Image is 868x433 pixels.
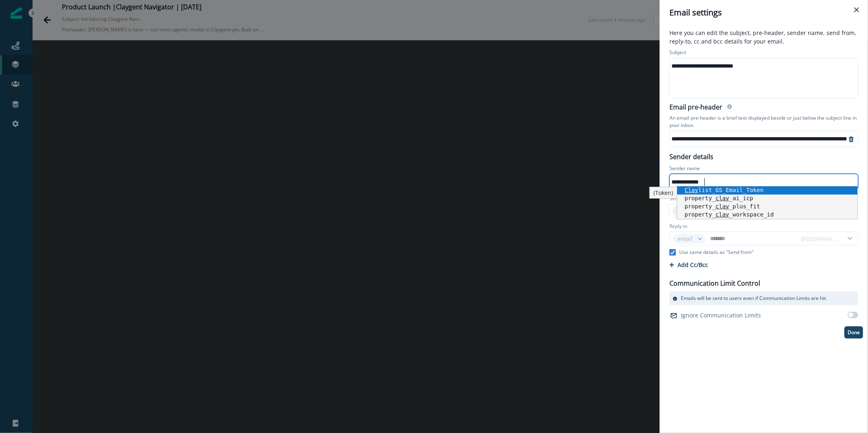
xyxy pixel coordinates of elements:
[848,136,855,142] svg: remove-preheader
[715,203,729,210] span: clay
[684,211,774,218] span: property_ _workspace_id
[669,195,693,202] label: Send from
[665,150,718,162] p: Sender details
[669,113,858,131] p: An email pre-header is a brief text displayed beside or just below the subject line in your inbox.
[715,195,729,201] span: clay
[665,28,863,47] p: Here you can edit the subject, pre-header, sender name, send from, reply-to, cc and bcc details f...
[669,7,858,19] div: Email settings
[669,261,708,269] button: Add Cc/Bcc
[669,278,760,288] p: Communication Limit Control
[684,187,698,193] span: Clay
[850,3,863,16] button: Close
[681,295,827,302] p: Emails will be sent to users even if Communication Limits are hit.
[684,187,763,193] span: list_GS_Email_Token
[679,249,754,256] p: Use same details as "Send from"
[681,311,761,319] p: Ignore Communication Limits
[649,187,677,199] div: (Token)
[669,223,687,230] label: Reply to
[684,195,753,201] span: property_ _ai_icp
[715,211,729,218] span: clay
[669,103,722,113] h2: Email pre-header
[844,326,863,339] button: Done
[669,165,700,174] p: Sender name
[684,203,760,210] span: property_ _plus_fit
[669,49,686,58] p: Subject
[848,330,860,335] p: Done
